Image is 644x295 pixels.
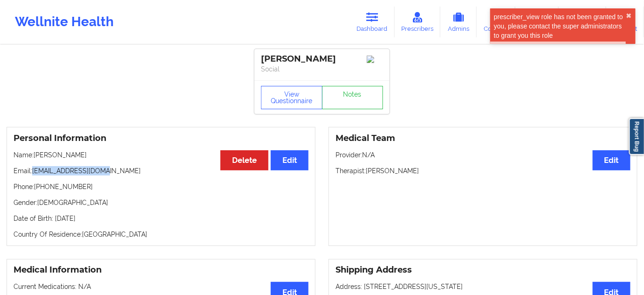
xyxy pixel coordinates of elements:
p: Date of Birth: [DATE] [14,214,308,223]
p: Address: [STREET_ADDRESS][US_STATE] [336,282,630,291]
p: Provider: N/A [336,150,630,160]
a: Prescribers [395,7,441,37]
h3: Medical Information [14,265,308,275]
a: Dashboard [350,7,395,37]
p: Name: [PERSON_NAME] [14,150,308,160]
p: Country Of Residence: [GEOGRAPHIC_DATA] [14,230,308,239]
div: prescriber_view role has not been granted to you, please contact the super administrators to gran... [494,12,626,40]
button: close [626,12,632,20]
p: Gender: [DEMOGRAPHIC_DATA] [14,198,308,207]
p: Therapist: [PERSON_NAME] [336,166,630,176]
h3: Personal Information [14,133,308,144]
h3: Medical Team [336,133,630,144]
a: Coaches [477,7,515,37]
p: Social [261,64,383,74]
a: Report Bug [629,118,644,155]
button: Delete [220,150,268,170]
h3: Shipping Address [336,265,630,275]
img: Image%2Fplaceholer-image.png [367,56,383,63]
button: View Questionnaire [261,86,322,109]
p: Phone: [PHONE_NUMBER] [14,182,308,191]
p: Email: [EMAIL_ADDRESS][DOMAIN_NAME] [14,166,308,176]
button: Edit [593,150,630,170]
a: Admins [440,7,477,37]
p: Current Medications: N/A [14,282,308,291]
div: [PERSON_NAME] [261,54,383,64]
button: Edit [271,150,308,170]
a: Notes [322,86,384,109]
